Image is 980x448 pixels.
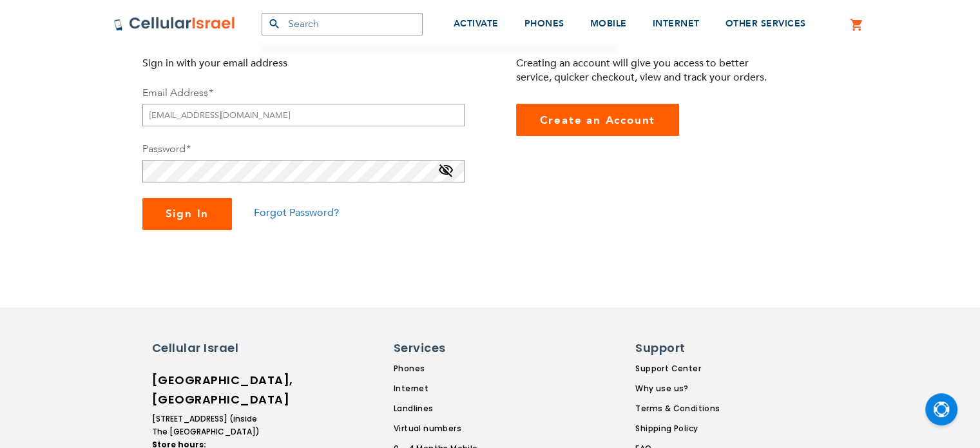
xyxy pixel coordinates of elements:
[166,206,209,221] span: Sign In
[142,104,465,126] input: Email
[152,340,262,356] h6: Cellular Israel
[394,403,511,414] a: Landlines
[454,17,499,30] span: ACTIVATE
[142,198,233,230] button: Sign In
[635,383,720,394] a: Why use us?
[254,206,339,220] a: Forgot Password?
[540,113,656,128] span: Create an Account
[590,17,627,30] span: MOBILE
[653,17,700,30] span: INTERNET
[262,13,423,35] input: Search
[635,363,720,375] a: Support Center
[394,363,511,375] a: Phones
[516,104,680,136] a: Create an Account
[635,403,720,414] a: Terms & Conditions
[524,17,564,30] span: PHONES
[152,371,262,409] h6: [GEOGRAPHIC_DATA], [GEOGRAPHIC_DATA]
[113,16,236,32] img: Cellular Israel Logo
[142,56,403,70] p: Sign in with your email address
[142,142,190,156] label: Password
[394,383,511,394] a: Internet
[635,340,712,356] h6: Support
[725,17,806,30] span: OTHER SERVICES
[635,423,720,434] a: Shipping Policy
[142,86,213,100] label: Email Address
[394,340,503,356] h6: Services
[516,56,777,84] p: Creating an account will give you access to better service, quicker checkout, view and track your...
[394,423,511,434] a: Virtual numbers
